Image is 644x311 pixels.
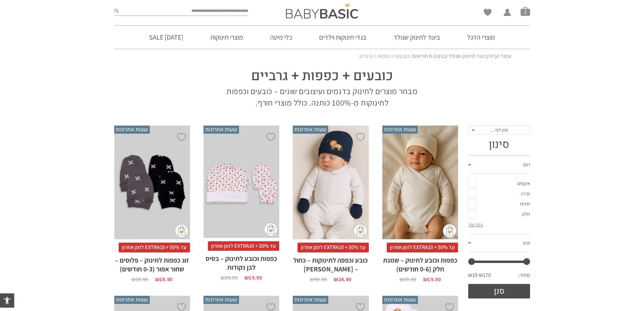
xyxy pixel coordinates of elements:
span: עד 50% + EXTRA10 לזמן אחרון [387,243,458,252]
a: שעות אחרונות כפפות וכובע לתינוק - שמנת חלק (0-6 חודשים) עד 50% + EXTRA10 לזמן אחרוןכפפות וכובע לת... [382,126,458,282]
a: בנים 0-3 חודשים [413,52,446,60]
h2: כפפות וכובע לתינוק – בסיס לבן נקודות [204,251,279,272]
img: cat-mini-atc.png [175,224,188,238]
a: שעות אחרונות זוג כפפות לתינוק - פלוסים - שחור אפור (0-3 חודשים) עד 50% + EXTRA10 לזמן אחרוןזוג כפ... [114,126,190,282]
nav: Breadcrumb [133,52,511,60]
a: Wishlist [484,9,492,16]
span: שעות אחרונות [382,296,418,304]
span: ₪10 [468,271,479,279]
span: ₪ [310,276,314,283]
span: עד 50% + EXTRA10 לזמן אחרון [297,243,369,252]
bdi: 19.90 [244,274,262,281]
span: עד 50% + EXTRA10 לזמן אחרון [208,241,279,251]
span: שעות אחרונות [204,296,239,304]
span: ₪ [334,276,338,283]
a: חלק [468,209,530,219]
h2: כפפות וכובע לתינוק – שמנת חלק (0-6 חודשים) [382,252,458,273]
a: מוצרי הדגל [457,26,505,49]
bdi: 19.90 [155,276,173,283]
a: חיצים [468,199,530,209]
a: עמוד הבית [489,52,511,60]
span: מיין לפי… [490,127,508,133]
a: צפה עוד [468,222,483,228]
bdi: 39.90 [221,274,238,281]
h2: כובע וכפפה לתינוקות – כחול – [PERSON_NAME] [293,252,368,273]
img: Baby Basic בגדי תינוקות וילדים אונליין [286,4,358,19]
span: שעות אחרונות [114,126,150,134]
span: Wishlist [484,9,492,18]
bdi: 24.90 [334,276,351,283]
span: שעות אחרונות [293,126,328,134]
a: כלי מיטה [260,26,302,49]
span: ₪ [132,276,136,283]
img: cat-mini-atc.png [264,223,278,236]
img: cat-mini-atc.png [443,224,456,238]
h1: כובעים + כפפות + גרביים [226,67,419,86]
a: שעות אחרונות כובע וכפפה לתינוקות - כחול - אריה עד 50% + EXTRA10 לזמן אחרוןכובע וכפפה לתינוקות – כ... [293,126,368,282]
bdi: 39.90 [400,276,416,283]
span: עד 50% + EXTRA10 לזמן אחרון [119,243,190,252]
bdi: 39.90 [132,276,148,283]
span: שעות אחרונות [382,126,418,134]
span: שעות אחרונות [293,296,328,304]
span: ₪170 [479,271,491,279]
span: ₪ [155,276,160,283]
h2: זוג כפפות לתינוק – פלוסים – שחור אפור (0-3 חודשים) [114,252,190,273]
a: דגם [468,156,530,174]
div: מחיר: — [468,270,530,284]
a: ביגוד לתינוק שנולד [383,26,450,49]
span: ₪ [221,274,225,281]
span: סל קניות [521,6,530,16]
a: סל קניות2 [521,6,530,16]
a: זברה [468,189,530,199]
a: צבע [468,235,530,252]
span: שעות אחרונות [114,296,150,304]
span: ₪ [244,274,249,281]
h3: סינון [468,138,530,151]
img: cat-mini-atc.png [354,224,367,238]
a: איקסים [468,179,530,189]
span: ₪ [423,276,428,283]
a: ביגוד לתינוק שנולד [448,52,487,60]
a: שעות אחרונות כפפות וכובע לתינוק - בסיס לבן נקודות עד 50% + EXTRA10 לזמן אחרוןכפפות וכובע לתינוק –... [204,126,279,281]
span: ₪ [400,276,404,283]
span: שעות אחרונות [204,126,239,134]
bdi: 49.90 [310,276,327,283]
bdi: 19.90 [423,276,441,283]
a: מוצרי תינוקות [200,26,253,49]
p: מבחר מוצרים לתינוק בדגמים ועיצובים שונים – כובעים וכפפות לתינוקות מ-100% כותנה. כולל מוצרי חורף. [226,86,419,108]
a: בגדי תינוקות וילדים [309,26,377,49]
button: סנן [468,284,530,298]
a: [DATE] SALE [139,26,193,49]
